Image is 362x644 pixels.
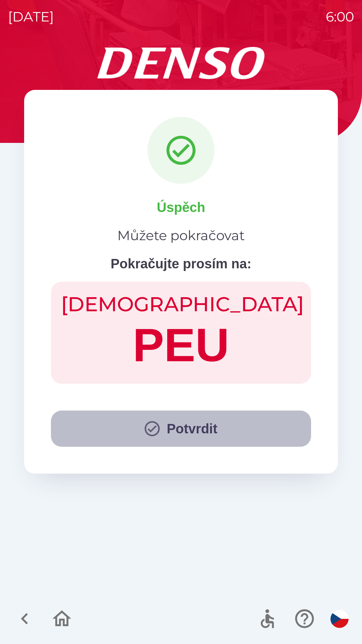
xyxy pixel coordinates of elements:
[61,292,301,317] h2: [DEMOGRAPHIC_DATA]
[24,47,338,79] img: Logo
[330,610,349,628] img: cs flag
[117,225,245,246] p: Můžete pokračovat
[61,317,301,374] h1: PEU
[157,197,205,217] p: Úspěch
[111,254,251,274] p: Pokračujte prosím na:
[326,7,354,27] p: 6:00
[8,7,54,27] p: [DATE]
[51,411,311,447] button: Potvrdit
